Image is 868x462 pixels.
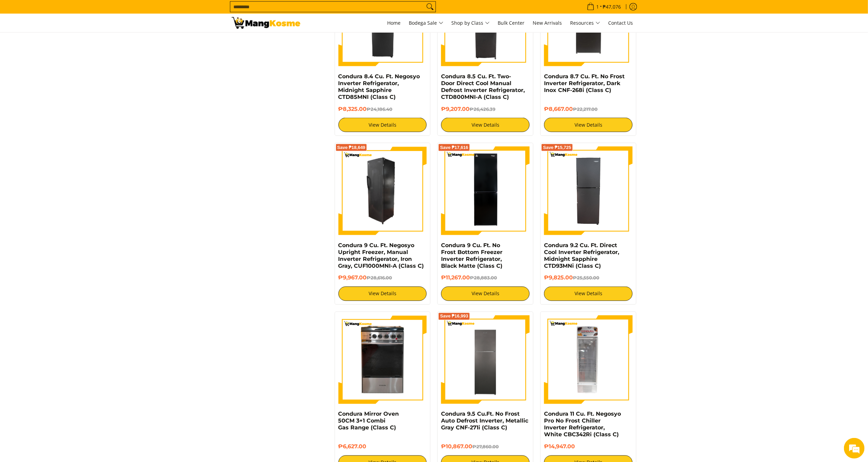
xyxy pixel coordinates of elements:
[595,4,600,9] span: 1
[338,147,427,235] img: Condura 9 Cu. Ft. Negosyo Upright Freezer, Manual Inverter Refrigerator, Iron Gray, CUF1000MNI-A ...
[40,86,95,156] span: We're online!
[567,14,604,32] a: Resources
[440,146,468,150] span: Save ₱17,616
[113,3,129,20] div: Minimize live chat window
[338,242,424,269] a: Condura 9 Cu. Ft. Negosyo Upright Freezer, Manual Inverter Refrigerator, Iron Gray, CUF1000MNI-A ...
[440,314,468,319] span: Save ₱16,993
[338,315,427,404] img: Condura Mirror Oven 50CM 3+1 Combi Gas Range (Class C)
[605,14,637,32] a: Contact Us
[441,242,502,269] a: Condura 9 Cu. Ft. No Frost Bottom Freezer Inverter Refrigerator, Black Matte (Class C)
[367,106,393,112] del: ₱24,186.40
[367,275,392,281] del: ₱28,616.00
[232,17,300,29] img: Class C Home &amp; Business Appliances: Up to 70% Off l Mang Kosme
[544,118,633,132] a: View Details
[585,3,623,11] span: •
[387,20,401,26] span: Home
[544,411,621,438] a: Condura 11 Cu. Ft. Negosyo Pro No Frost Chiller Inverter Refrigerator, White CBC342Ri (Class C)
[544,73,625,93] a: Condura 8.7 Cu. Ft. No Frost Inverter Refrigerator, Dark Inox CNF-268i (Class C)
[470,106,495,112] del: ₱26,426.39
[543,146,571,150] span: Save ₱15,725
[441,106,530,113] h6: ₱9,207.00
[425,2,436,12] button: Search
[441,147,530,235] img: condura-9-cubic-feet-bottom-freezer-class-a-full-view-mang-kosme
[498,20,525,26] span: Bulk Center
[448,14,493,32] a: Shop by Class
[338,118,427,132] a: View Details
[602,4,622,9] span: ₱47,076
[337,146,366,150] span: Save ₱18,649
[36,38,115,47] div: Chat with us now
[544,106,633,113] h6: ₱8,667.00
[573,275,599,281] del: ₱25,550.00
[544,242,619,269] a: Condura 9.2 Cu. Ft. Direct Cool Inverter Refrigerator, Midnight Sapphire CTD93MNi (Class C)
[530,14,566,32] a: New Arrivals
[441,443,530,450] h6: ₱10,867.00
[495,14,528,32] a: Bulk Center
[409,19,443,27] span: Bodega Sale
[609,20,633,26] span: Contact Us
[544,443,633,450] h6: ₱14,947.00
[307,14,637,32] nav: Main Menu
[338,287,427,301] a: View Details
[338,411,399,431] a: Condura Mirror Oven 50CM 3+1 Combi Gas Range (Class C)
[452,19,490,27] span: Shop by Class
[570,19,600,27] span: Resources
[338,106,427,113] h6: ₱8,325.00
[441,315,530,404] img: Condura 9.5 Cu.Ft. No Frost Auto Defrost Inverter, Metallic Gray CNF-271i (Class C)
[441,73,525,100] a: Condura 8.5 Cu. Ft. Two-Door Direct Cool Manual Defrost Inverter Refrigerator, CTD800MNI-A (Class C)
[544,315,633,404] img: Condura 11 Cu. Ft. Negosyo Pro No Frost Chiller Inverter Refrigerator, White CBC342Ri (Class C)
[533,20,562,26] span: New Arrivals
[441,287,530,301] a: View Details
[544,147,633,235] img: Condura 9.2 Cu. Ft. Direct Cool Inverter Refrigerator, Midnight Sapphire CTD93MNi (Class C)
[472,444,499,450] del: ₱27,860.00
[338,73,420,100] a: Condura 8.4 Cu. Ft. Negosyo Inverter Refrigerator, Midnight Sapphire CTD85MNI (Class C)
[544,275,633,281] h6: ₱9,825.00
[384,14,404,32] a: Home
[573,106,598,112] del: ₱22,217.00
[441,411,528,431] a: Condura 9.5 Cu.Ft. No Frost Auto Defrost Inverter, Metallic Gray CNF-271i (Class C)
[3,187,131,211] textarea: Type your message and hit 'Enter'
[338,275,427,281] h6: ₱9,967.00
[441,275,530,281] h6: ₱11,267.00
[406,14,447,32] a: Bodega Sale
[338,443,427,450] h6: ₱6,627.00
[441,118,530,132] a: View Details
[470,275,497,281] del: ₱28,883.00
[544,287,633,301] a: View Details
